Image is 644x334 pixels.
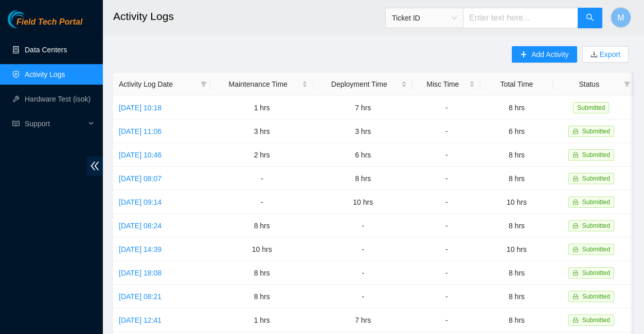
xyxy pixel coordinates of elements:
a: [DATE] 08:07 [119,174,162,183]
td: 1 hrs [210,308,313,332]
span: lock [573,152,579,158]
a: [DATE] 08:21 [119,292,162,301]
td: 3 hrs [313,120,413,143]
td: 8 hrs [210,214,313,238]
span: Add Activity [531,49,568,60]
span: Submitted [582,246,610,253]
td: - [413,285,480,308]
span: filter [624,81,630,87]
td: 2 hrs [210,143,313,167]
span: Support [25,113,85,134]
th: Total Time [480,73,552,96]
td: 6 hrs [313,143,413,167]
td: 8 hrs [480,214,552,238]
td: - [413,238,480,261]
button: M [611,7,631,28]
td: - [210,167,313,190]
td: 8 hrs [480,96,552,120]
span: lock [573,128,579,134]
td: - [313,238,413,261]
td: 7 hrs [313,96,413,120]
a: [DATE] 09:14 [119,198,162,206]
td: - [210,190,313,214]
td: - [413,308,480,332]
td: 6 hrs [480,120,552,143]
span: Activity Log Date [119,78,196,90]
td: 8 hrs [210,261,313,285]
input: Enter text here... [463,8,578,28]
a: [DATE] 14:39 [119,245,162,253]
span: filter [199,76,209,92]
span: Submitted [582,175,610,182]
td: 10 hrs [480,190,552,214]
button: downloadExport [582,46,629,63]
button: plusAdd Activity [512,46,577,63]
a: [DATE] 10:46 [119,151,162,159]
td: 1 hrs [210,96,313,120]
span: read [12,120,20,127]
span: lock [573,199,579,205]
span: Field Tech Portal [16,17,82,27]
span: download [591,51,598,59]
a: [DATE] 11:06 [119,127,162,135]
td: - [313,261,413,285]
td: - [413,143,480,167]
td: - [413,120,480,143]
span: lock [573,293,579,300]
td: 10 hrs [313,190,413,214]
span: Submitted [582,293,610,300]
td: 8 hrs [480,167,552,190]
a: [DATE] 08:24 [119,222,162,230]
td: 8 hrs [210,285,313,308]
span: filter [201,81,207,87]
td: - [413,96,480,120]
button: search [578,8,602,28]
a: Export [598,50,620,58]
a: [DATE] 10:18 [119,104,162,112]
img: Akamai Technologies [8,10,52,28]
span: Submitted [582,151,610,159]
span: lock [573,317,579,323]
td: 8 hrs [480,261,552,285]
td: 7 hrs [313,308,413,332]
span: plus [520,51,527,59]
span: Submitted [582,199,610,206]
a: Activity Logs [25,70,65,78]
span: lock [573,175,579,182]
span: search [586,13,594,23]
span: filter [622,76,632,92]
td: - [413,167,480,190]
a: Hardware Test (isok) [25,95,91,103]
td: - [413,214,480,238]
span: lock [573,223,579,229]
span: double-left [87,156,103,175]
span: M [617,11,624,24]
span: Submitted [582,317,610,324]
span: Submitted [582,128,610,135]
span: Submitted [582,222,610,229]
span: Submitted [582,269,610,277]
td: - [313,214,413,238]
span: Submitted [573,102,609,113]
td: 8 hrs [480,143,552,167]
a: Data Centers [25,46,67,54]
td: 3 hrs [210,120,313,143]
a: Akamai TechnologiesField Tech Portal [8,18,82,32]
td: 8 hrs [480,308,552,332]
a: [DATE] 18:08 [119,269,162,277]
a: [DATE] 12:41 [119,316,162,324]
td: 8 hrs [480,285,552,308]
td: - [313,285,413,308]
td: 10 hrs [480,238,552,261]
td: 10 hrs [210,238,313,261]
td: - [413,261,480,285]
td: 8 hrs [313,167,413,190]
span: Status [559,78,620,90]
td: - [413,190,480,214]
span: lock [573,246,579,252]
span: lock [573,270,579,276]
span: Ticket ID [392,10,457,26]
